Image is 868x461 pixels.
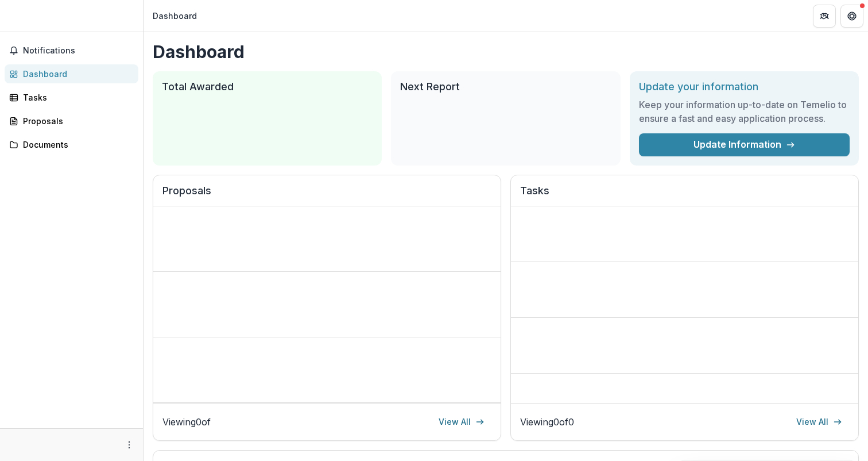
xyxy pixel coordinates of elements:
[400,80,611,93] h2: Next Report
[520,185,849,206] h2: Tasks
[162,80,373,93] h2: Total Awarded
[23,46,134,56] span: Notifications
[23,115,129,127] div: Proposals
[639,98,850,125] h3: Keep your information up-to-date on Temelio to ensure a fast and easy application process.
[840,5,863,28] button: Get Help
[639,133,850,156] a: Update Information
[5,41,138,60] button: Notifications
[162,415,211,429] p: Viewing 0 of
[23,139,129,151] div: Documents
[5,88,138,107] a: Tasks
[162,185,491,206] h2: Proposals
[153,10,197,22] div: Dashboard
[23,68,129,80] div: Dashboard
[23,91,129,103] div: Tasks
[5,64,138,83] a: Dashboard
[153,41,859,62] h1: Dashboard
[520,415,574,429] p: Viewing 0 of 0
[5,112,138,130] a: Proposals
[5,135,138,154] a: Documents
[148,7,201,24] nav: breadcrumb
[432,413,491,431] a: View All
[639,80,850,93] h2: Update your information
[122,438,136,452] button: More
[789,413,849,431] a: View All
[813,5,836,28] button: Partners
